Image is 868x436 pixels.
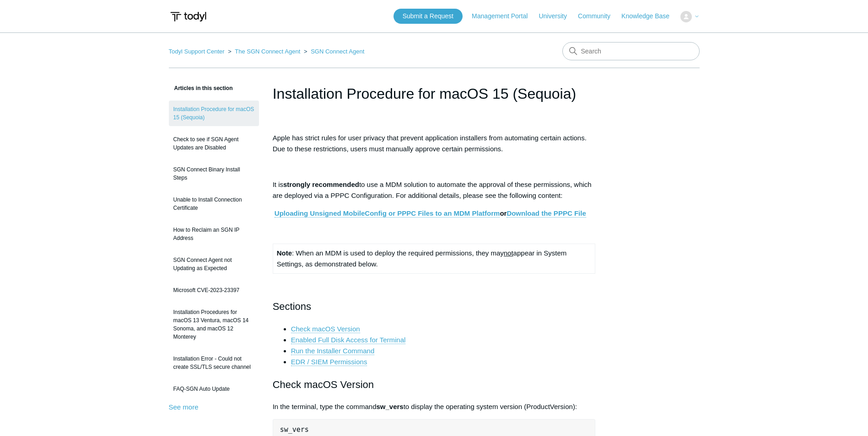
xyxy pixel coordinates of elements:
[507,209,586,218] a: Download the PPPC File
[169,282,259,299] a: Microsoft CVE-2023-23397
[275,209,500,218] a: Uploading Unsigned MobileConfig or PPPC Files to an MDM Platform
[291,347,375,355] a: Run the Installer Command
[169,191,259,217] a: Unable to Install Connection Certificate
[169,85,233,91] span: Articles in this section
[277,249,292,257] strong: Note
[394,9,463,24] a: Submit a Request
[273,244,595,274] td: : When an MDM is used to deploy the required permissions, they may appear in System Settings, as ...
[169,350,259,376] a: Installation Error - Could not create SSL/TLS secure channel
[472,11,537,21] a: Management Portal
[169,303,259,346] a: Installation Procedures for macOS 13 Ventura, macOS 14 Sonoma, and macOS 12 Monterey
[311,48,364,55] a: SGN Connect Agent
[169,403,199,411] a: See more
[169,161,259,186] a: SGN Connect Binary Install Steps
[169,8,208,25] img: Todyl Support Center Help Center home page
[169,48,226,55] li: Todyl Support Center
[169,380,259,398] a: FAQ-SGN Auto Update
[226,48,302,55] li: The SGN Connect Agent
[539,11,576,21] a: University
[273,298,596,314] h2: Sections
[302,48,364,55] li: SGN Connect Agent
[291,358,367,366] a: EDR / SIEM Permissions
[273,133,596,154] p: Apple has strict rules for user privacy that prevent application installers from automating certa...
[273,377,596,393] h2: Check macOS Version
[169,221,259,247] a: How to Reclaim an SGN IP Address
[169,101,259,126] a: Installation Procedure for macOS 15 (Sequoia)
[273,179,596,201] p: It is to use a MDM solution to automate the approval of these permissions, which are deployed via...
[273,83,596,105] h1: Installation Procedure for macOS 15 (Sequoia)
[291,325,360,333] a: Check macOS Version
[169,131,259,156] a: Check to see if SGN Agent Updates are Disabled
[273,401,596,412] p: In the terminal, type the command to display the operating system version (ProductVersion):
[504,249,513,257] span: not
[275,209,586,218] strong: or
[283,181,359,188] strong: strongly recommended
[169,48,225,55] a: Todyl Support Center
[621,11,679,21] a: Knowledge Base
[235,48,300,55] a: The SGN Connect Agent
[291,336,406,344] a: Enabled Full Disk Access for Terminal
[169,251,259,277] a: SGN Connect Agent not Updating as Expected
[578,11,620,21] a: Community
[562,42,700,60] input: Search
[376,403,403,410] strong: sw_vers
